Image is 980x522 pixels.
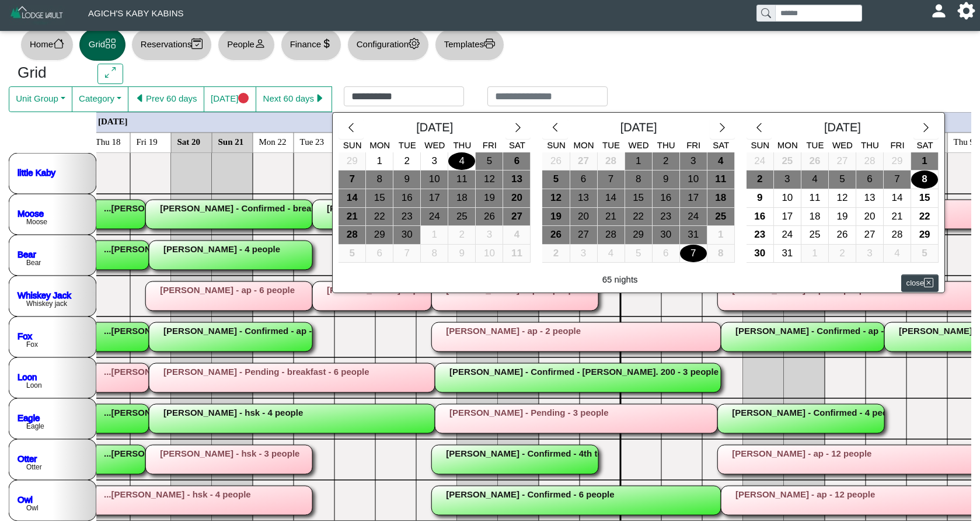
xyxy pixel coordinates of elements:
div: 26 [542,152,569,170]
div: 5 [339,245,365,263]
div: 7 [598,170,625,189]
button: 25 [707,208,735,227]
button: 29 [884,152,911,171]
button: 12 [476,170,503,189]
button: 6 [653,245,680,263]
div: 4 [707,152,734,170]
span: Mon [777,140,798,150]
button: 6 [570,170,598,189]
span: Wed [832,140,853,150]
button: 28 [598,152,625,171]
div: 24 [747,152,773,170]
div: 30 [747,245,773,263]
button: 12 [829,189,856,208]
div: [DATE] [772,119,913,140]
div: [DATE] [364,119,505,140]
button: 9 [393,170,421,189]
svg: chevron left [550,122,561,133]
svg: chevron left [346,122,357,133]
button: 24 [774,226,801,245]
div: 23 [747,226,773,244]
span: Fri [890,140,904,150]
div: 20 [503,189,530,207]
button: 21 [598,208,625,227]
div: 5 [911,245,938,263]
button: 21 [339,208,366,227]
span: Thu [657,140,675,150]
svg: chevron left [754,122,765,133]
button: 25 [448,208,476,227]
div: 27 [503,208,530,226]
button: 10 [680,170,707,189]
div: 13 [570,189,597,207]
div: 19 [542,208,569,226]
button: 26 [476,208,503,227]
div: 18 [801,208,828,226]
button: 11 [448,170,476,189]
div: 9 [393,170,420,189]
span: Thu [453,140,471,150]
span: Mon [369,140,390,150]
button: closex square [901,274,939,291]
button: 30 [393,226,421,245]
div: 29 [339,152,365,170]
div: 24 [421,208,448,226]
div: 17 [774,208,801,226]
div: 3 [856,245,883,263]
div: 10 [421,170,448,189]
div: 7 [680,245,707,263]
button: 5 [911,245,939,263]
div: 4 [503,226,530,244]
div: 12 [542,189,569,207]
button: 3 [421,152,448,171]
div: 28 [339,226,365,244]
button: chevron left [542,119,567,140]
div: 1 [707,226,734,244]
div: 12 [476,170,503,189]
div: 1 [421,226,448,244]
button: 13 [503,170,531,189]
button: 2 [448,226,476,245]
svg: x square [924,278,933,287]
button: 3 [476,226,503,245]
button: 20 [856,208,884,227]
button: 29 [366,226,393,245]
button: 31 [680,226,707,245]
div: 10 [680,170,707,189]
span: Wed [629,140,649,150]
div: 26 [829,226,856,244]
div: 24 [774,226,801,244]
div: 31 [774,245,801,263]
span: Mon [574,140,594,150]
div: 28 [884,226,911,244]
div: 26 [542,226,569,244]
button: 2 [653,152,680,171]
button: 4 [801,170,829,189]
button: 6 [503,152,531,171]
div: 17 [421,189,448,207]
button: 15 [366,189,393,208]
div: 21 [339,208,365,226]
span: Tue [806,140,824,150]
button: 1 [421,226,448,245]
button: 14 [339,189,366,208]
button: 30 [653,226,680,245]
button: 3 [570,245,598,263]
button: 27 [829,152,856,171]
button: 10 [421,170,448,189]
div: 7 [393,245,420,263]
div: 23 [393,208,420,226]
div: 5 [476,152,503,170]
button: 17 [421,189,448,208]
button: 24 [680,208,707,227]
button: 26 [801,152,829,171]
button: 22 [625,208,653,227]
div: 22 [625,208,652,226]
div: 2 [448,226,475,244]
button: 16 [653,189,680,208]
button: 16 [393,189,421,208]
